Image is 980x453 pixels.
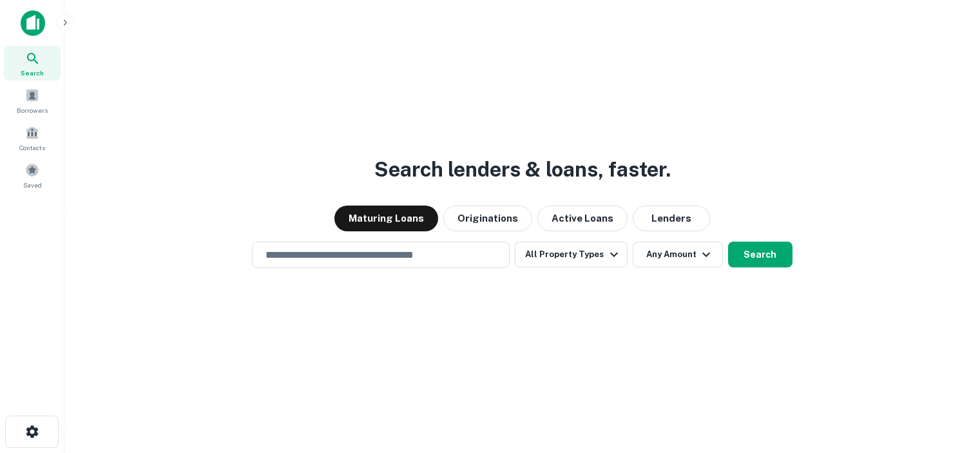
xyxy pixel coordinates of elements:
button: Originations [443,206,532,231]
a: Borrowers [4,83,61,118]
button: Search [728,242,793,267]
a: Search [4,46,61,81]
a: Contacts [4,120,61,155]
span: Borrowers [17,105,48,115]
button: All Property Types [515,242,627,267]
button: Maturing Loans [334,206,438,231]
a: Saved [4,158,61,193]
span: Saved [23,180,42,190]
button: Active Loans [537,206,628,231]
span: Contacts [19,142,45,153]
iframe: Chat Widget [916,350,980,412]
button: Any Amount [633,242,723,267]
span: Search [21,68,44,78]
h3: Search lenders & loans, faster. [374,154,671,185]
img: capitalize-icon.png [21,10,45,36]
button: Lenders [633,206,710,231]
